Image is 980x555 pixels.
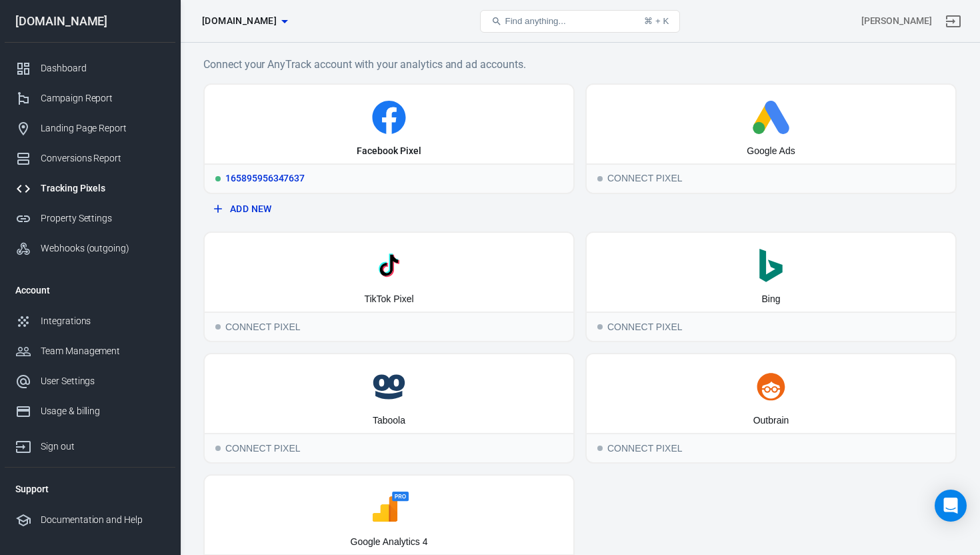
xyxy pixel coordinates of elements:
[41,151,165,165] div: Conversions Report
[41,61,165,75] div: Dashboard
[41,211,165,225] div: Property Settings
[5,173,175,203] a: Tracking Pixels
[5,15,175,27] div: [DOMAIN_NAME]
[203,353,575,464] button: TaboolaConnect PixelConnect Pixel
[5,274,175,306] li: Account
[747,145,795,158] div: Google Ads
[5,53,175,83] a: Dashboard
[587,163,955,193] div: Connect Pixel
[5,426,175,462] a: Sign out
[41,404,165,418] div: Usage & billing
[41,344,165,358] div: Team Management
[205,312,573,341] div: Connect Pixel
[5,366,175,396] a: User Settings
[41,181,165,195] div: Tracking Pixels
[41,241,165,255] div: Webhooks (outgoing)
[585,353,957,464] button: OutbrainConnect PixelConnect Pixel
[5,336,175,366] a: Team Management
[41,374,165,388] div: User Settings
[373,414,405,428] div: Taboola
[587,433,955,462] div: Connect Pixel
[5,233,175,263] a: Webhooks (outgoing)
[41,314,165,328] div: Integrations
[209,197,569,221] button: Add New
[597,324,603,330] span: Connect Pixel
[5,473,175,505] li: Support
[585,231,957,342] button: BingConnect PixelConnect Pixel
[202,13,277,29] span: thrivecart.com
[935,490,967,522] div: Open Intercom Messenger
[753,414,789,428] div: Outbrain
[761,293,780,306] div: Bing
[197,9,293,33] button: [DOMAIN_NAME]
[41,440,165,454] div: Sign out
[505,16,565,26] span: Find anything...
[597,176,603,181] span: Connect Pixel
[203,231,575,342] button: TikTok PixelConnect PixelConnect Pixel
[5,306,175,336] a: Integrations
[357,145,421,158] div: Facebook Pixel
[41,121,165,135] div: Landing Page Report
[5,113,175,143] a: Landing Page Report
[5,203,175,233] a: Property Settings
[205,163,573,193] div: 165895956347637
[41,513,165,527] div: Documentation and Help
[5,396,175,426] a: Usage & billing
[5,83,175,113] a: Campaign Report
[364,293,413,306] div: TikTok Pixel
[480,10,680,33] button: Find anything...⌘ + K
[215,324,221,330] span: Connect Pixel
[585,83,957,194] button: Google AdsConnect PixelConnect Pixel
[205,433,573,462] div: Connect Pixel
[597,446,603,451] span: Connect Pixel
[5,143,175,173] a: Conversions Report
[937,5,969,37] a: Sign out
[203,83,575,194] a: Facebook PixelRunning165895956347637
[203,56,957,73] h6: Connect your AnyTrack account with your analytics and ad accounts.
[587,312,955,341] div: Connect Pixel
[351,536,428,549] div: Google Analytics 4
[41,91,165,105] div: Campaign Report
[215,446,221,451] span: Connect Pixel
[644,16,669,26] div: ⌘ + K
[861,14,932,28] div: Account id: Ghki4vdQ
[215,176,221,181] span: Running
